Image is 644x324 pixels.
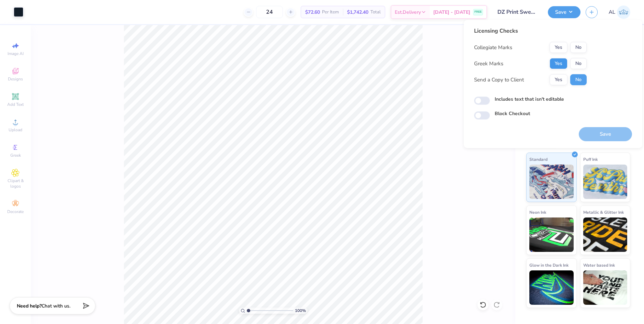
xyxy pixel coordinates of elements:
[10,153,21,158] span: Greek
[495,110,530,117] label: Block Checkout
[495,96,564,103] label: Includes text that isn't editable
[529,270,574,305] img: Glow in the Dark Ink
[548,6,580,18] button: Save
[474,76,524,84] div: Send a Copy to Client
[474,60,503,68] div: Greek Marks
[529,156,548,163] span: Standard
[550,58,567,69] button: Yes
[9,127,22,133] span: Upload
[492,5,543,19] input: Untitled Design
[474,44,512,52] div: Collegiate Marks
[529,209,546,216] span: Neon Ink
[617,5,630,19] img: Alyzza Lydia Mae Sobrino
[347,9,368,16] span: $1,742.40
[583,165,628,199] img: Puff Ink
[529,261,568,269] span: Glow in the Dark Ink
[583,261,615,269] span: Water based Ink
[295,308,306,314] span: 100 %
[583,217,628,252] img: Metallic & Glitter Ink
[256,6,283,18] input: – –
[8,51,24,56] span: Image AI
[570,58,587,69] button: No
[474,10,482,14] span: FREE
[3,178,27,189] span: Clipart & logos
[570,42,587,53] button: No
[305,9,320,16] span: $72.60
[474,27,587,35] div: Licensing Checks
[550,74,567,85] button: Yes
[433,9,470,16] span: [DATE] - [DATE]
[609,5,630,19] a: AL
[7,102,24,107] span: Add Text
[550,42,567,53] button: Yes
[8,76,23,82] span: Designs
[370,9,381,16] span: Total
[322,9,339,16] span: Per Item
[609,8,615,16] span: AL
[583,156,598,163] span: Puff Ink
[583,270,628,305] img: Water based Ink
[17,303,42,309] strong: Need help?
[529,217,574,252] img: Neon Ink
[42,303,70,309] span: Chat with us.
[570,74,587,85] button: No
[583,209,624,216] span: Metallic & Glitter Ink
[7,209,24,214] span: Decorate
[529,165,574,199] img: Standard
[395,9,421,16] span: Est. Delivery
